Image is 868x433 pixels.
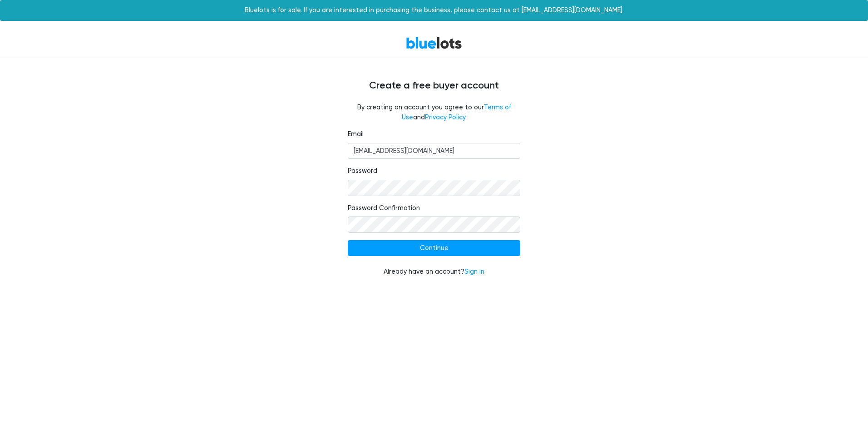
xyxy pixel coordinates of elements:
[406,36,462,49] a: BlueLots
[425,113,465,121] a: Privacy Policy
[348,267,520,277] div: Already have an account?
[348,203,420,213] label: Password Confirmation
[348,166,377,176] label: Password
[402,103,511,121] a: Terms of Use
[348,103,520,122] fieldset: By creating an account you agree to our and .
[162,80,706,92] h4: Create a free buyer account
[348,143,520,159] input: Email
[348,240,520,256] input: Continue
[348,129,364,139] label: Email
[464,268,484,276] a: Sign in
